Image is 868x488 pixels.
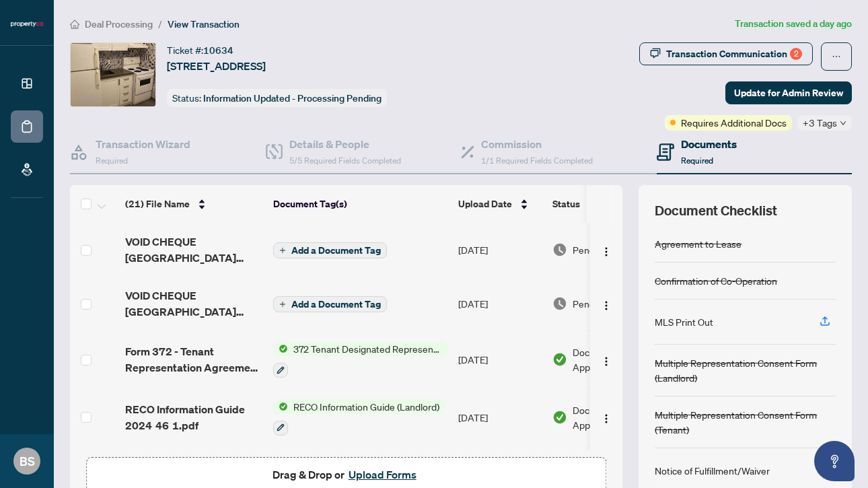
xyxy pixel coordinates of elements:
button: Add a Document Tag [273,242,387,259]
div: MLS Print Out [655,314,713,329]
button: Add a Document Tag [273,296,387,312]
div: Status: [167,89,387,107]
div: Agreement to Lease [655,236,742,251]
img: Document Status [552,352,567,367]
button: Add a Document Tag [273,295,387,313]
span: Information Updated - Processing Pending [203,92,382,104]
button: Add a Document Tag [273,242,387,258]
span: Document Checklist [655,201,777,220]
img: Document Status [552,242,567,257]
div: Notice of Fulfillment/Waiver [655,463,770,478]
span: Required [681,155,713,166]
span: +3 Tags [803,115,837,131]
article: Transaction saved a day ago [735,16,852,32]
button: Transaction Communication2 [639,42,813,65]
span: 372 Tenant Designated Representation Agreement with Company Schedule A [288,341,447,356]
div: Ticket #: [167,42,233,58]
span: Pending Review [573,296,640,311]
th: Status [547,185,661,223]
span: Upload Date [458,197,512,211]
th: Upload Date [453,185,547,223]
img: Status Icon [273,341,288,356]
th: Document Tag(s) [268,185,453,223]
div: 2 [790,48,802,60]
div: Multiple Representation Consent Form (Landlord) [655,355,836,385]
img: Logo [601,300,612,311]
img: Logo [601,246,612,257]
span: BS [20,452,35,470]
h4: Documents [681,136,737,152]
span: Required [96,155,128,166]
button: Logo [595,239,617,260]
h4: Commission [481,136,593,152]
td: [DATE] [453,223,547,277]
span: Document Approved [573,345,656,374]
div: Transaction Communication [666,43,802,65]
span: [STREET_ADDRESS] [167,58,266,74]
button: Status IconRECO Information Guide (Landlord) [273,399,445,435]
td: [DATE] [453,388,547,446]
div: Multiple Representation Consent Form (Tenant) [655,407,836,437]
span: RECO Information Guide 2024 46 1.pdf [125,401,262,433]
div: Confirmation of Co-Operation [655,273,777,288]
span: Document Approved [573,403,656,432]
span: Drag & Drop or [273,466,421,483]
img: logo [11,20,43,28]
span: Add a Document Tag [291,300,381,309]
button: Update for Admin Review [725,81,852,104]
span: Requires Additional Docs [681,115,787,130]
button: Logo [595,293,617,314]
span: Status [552,197,580,211]
span: RECO Information Guide (Landlord) [288,399,445,414]
span: Deal Processing [85,18,153,30]
img: Document Status [552,296,567,311]
span: plus [279,301,286,308]
span: VOID CHEQUE [GEOGRAPHIC_DATA][PERSON_NAME] 1.pdf [125,234,262,266]
img: Logo [601,413,612,424]
img: Document Status [552,410,567,425]
button: Logo [595,349,617,370]
span: Pending Review [573,242,640,257]
h4: Details & People [289,136,401,152]
td: [DATE] [453,277,547,330]
button: Open asap [814,441,855,481]
span: 5/5 Required Fields Completed [289,155,401,166]
span: Form 372 - Tenant Representation Agreement 9 version 1.pdf [125,343,262,376]
span: (21) File Name [125,197,190,211]
h4: Transaction Wizard [96,136,190,152]
span: down [840,120,846,127]
button: Upload Forms [345,466,421,483]
span: home [70,20,79,29]
img: Logo [601,356,612,367]
span: ellipsis [832,52,841,61]
th: (21) File Name [120,185,268,223]
img: IMG-C12347618_1.jpg [71,43,155,106]
span: 10634 [203,44,233,57]
span: View Transaction [168,18,240,30]
li: / [158,16,162,32]
span: 1/1 Required Fields Completed [481,155,593,166]
td: [DATE] [453,330,547,388]
img: Status Icon [273,399,288,414]
button: Status Icon372 Tenant Designated Representation Agreement with Company Schedule A [273,341,447,378]
span: Update for Admin Review [734,82,843,104]
span: Add a Document Tag [291,246,381,255]
span: plus [279,247,286,254]
button: Logo [595,407,617,428]
span: VOID CHEQUE [GEOGRAPHIC_DATA][PERSON_NAME] 1.pdf [125,287,262,320]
